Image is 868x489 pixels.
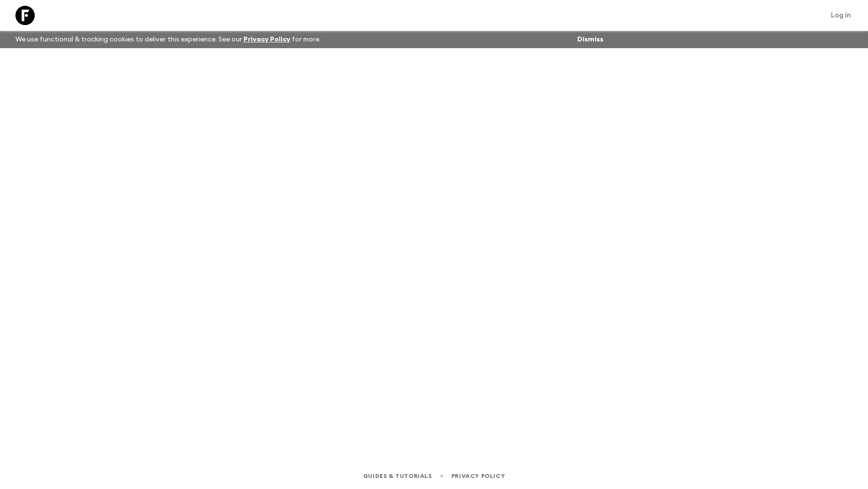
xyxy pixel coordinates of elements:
a: Log in [826,9,856,22]
a: Privacy Policy [244,36,290,43]
button: Dismiss [575,33,606,46]
a: Privacy Policy [451,471,505,481]
p: We use functional & tracking cookies to deliver this experience. See our for more. [12,31,325,48]
a: Guides & Tutorials [363,471,432,481]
